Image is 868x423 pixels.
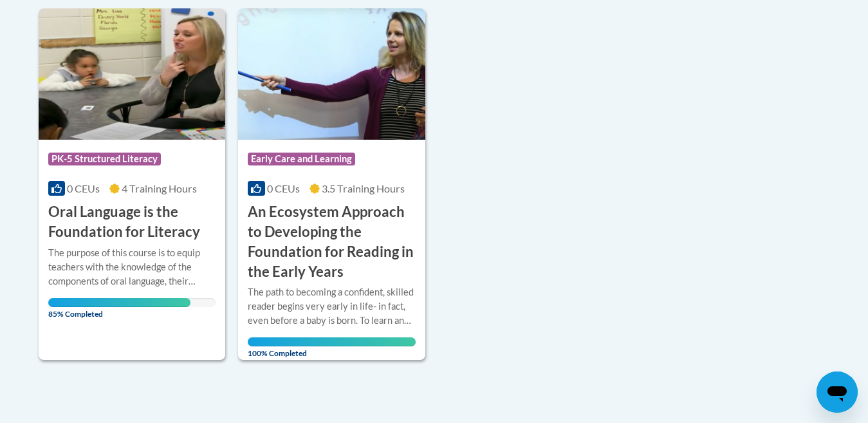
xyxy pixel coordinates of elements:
[48,298,191,307] div: Your progress
[267,182,300,194] span: 0 CEUs
[48,298,191,319] span: 85% Completed
[248,153,355,165] span: Early Care and Learning
[248,337,416,346] div: Your progress
[248,337,416,358] span: 100% Completed
[39,8,226,360] a: Course LogoPK-5 Structured Literacy0 CEUs4 Training Hours Oral Language is the Foundation for Lit...
[48,246,216,288] div: The purpose of this course is to equip teachers with the knowledge of the components of oral lang...
[238,8,425,360] a: Course LogoEarly Care and Learning0 CEUs3.5 Training Hours An Ecosystem Approach to Developing th...
[238,8,425,140] img: Course Logo
[248,202,416,281] h3: An Ecosystem Approach to Developing the Foundation for Reading in the Early Years
[48,153,161,165] span: PK-5 Structured Literacy
[67,182,100,194] span: 0 CEUs
[48,202,216,242] h3: Oral Language is the Foundation for Literacy
[122,182,197,194] span: 4 Training Hours
[817,371,858,413] iframe: Button to launch messaging window
[39,8,226,140] img: Course Logo
[248,285,416,328] div: The path to becoming a confident, skilled reader begins very early in life- in fact, even before ...
[322,182,405,194] span: 3.5 Training Hours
